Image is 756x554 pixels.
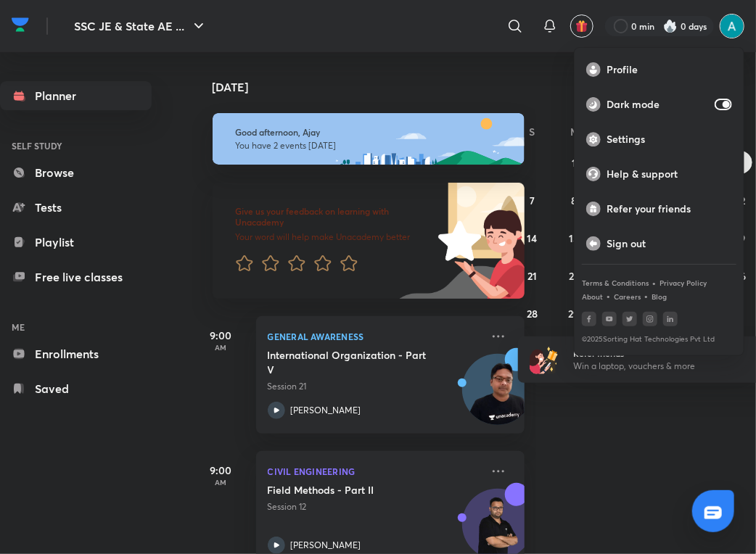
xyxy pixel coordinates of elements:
[575,191,744,226] a: Refer your friends
[614,292,641,301] a: Careers
[660,278,707,287] a: Privacy Policy
[575,122,744,157] a: Settings
[582,278,649,287] a: Terms & Conditions
[607,133,732,146] p: Settings
[575,52,744,87] a: Profile
[607,202,732,215] p: Refer your friends
[582,292,603,301] a: About
[582,335,736,344] p: © 2025 Sorting Hat Technologies Pvt Ltd
[652,292,667,301] a: Blog
[652,276,657,289] div: •
[607,168,732,181] p: Help & support
[606,289,611,302] div: •
[607,63,732,76] p: Profile
[575,157,744,191] a: Help & support
[607,237,732,250] p: Sign out
[607,98,709,111] p: Dark mode
[644,289,649,302] div: •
